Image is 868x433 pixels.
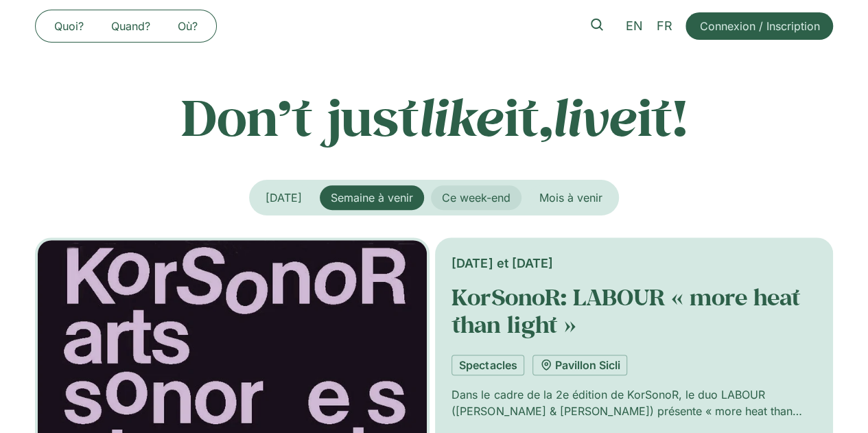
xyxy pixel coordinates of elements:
[650,16,679,36] a: FR
[97,15,164,37] a: Quand?
[539,191,602,204] span: Mois à venir
[419,83,504,150] em: like
[451,386,817,419] p: Dans le cadre de la 2e édition de KorSonoR, le duo LABOUR ([PERSON_NAME] & [PERSON_NAME]) présent...
[266,191,302,204] span: [DATE]
[40,15,211,37] nav: Menu
[699,18,819,34] span: Connexion / Inscription
[626,19,643,33] span: EN
[451,254,817,272] div: [DATE] et [DATE]
[35,87,834,146] p: Don’t just it, it!
[40,15,97,37] a: Quoi?
[331,191,413,204] span: Semaine à venir
[532,355,627,375] a: Pavillon Sicli
[451,282,800,339] a: KorSonoR: LABOUR « more heat than light »
[552,83,637,150] em: live
[619,16,650,36] a: EN
[164,15,211,37] a: Où?
[685,12,833,40] a: Connexion / Inscription
[451,355,524,375] a: Spectacles
[442,191,511,204] span: Ce week-end
[657,19,672,33] span: FR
